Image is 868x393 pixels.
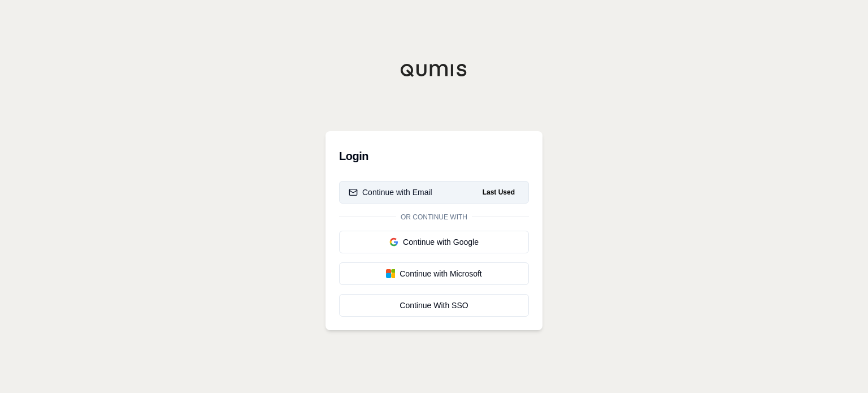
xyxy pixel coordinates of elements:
[396,213,472,222] span: Or continue with
[349,300,519,311] div: Continue With SSO
[339,294,529,317] a: Continue With SSO
[339,145,529,167] h3: Login
[349,236,519,248] div: Continue with Google
[349,187,432,198] div: Continue with Email
[339,262,529,285] button: Continue with Microsoft
[339,181,529,204] button: Continue with EmailLast Used
[339,231,529,253] button: Continue with Google
[349,268,519,279] div: Continue with Microsoft
[400,63,468,77] img: Qumis
[478,185,519,199] span: Last Used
